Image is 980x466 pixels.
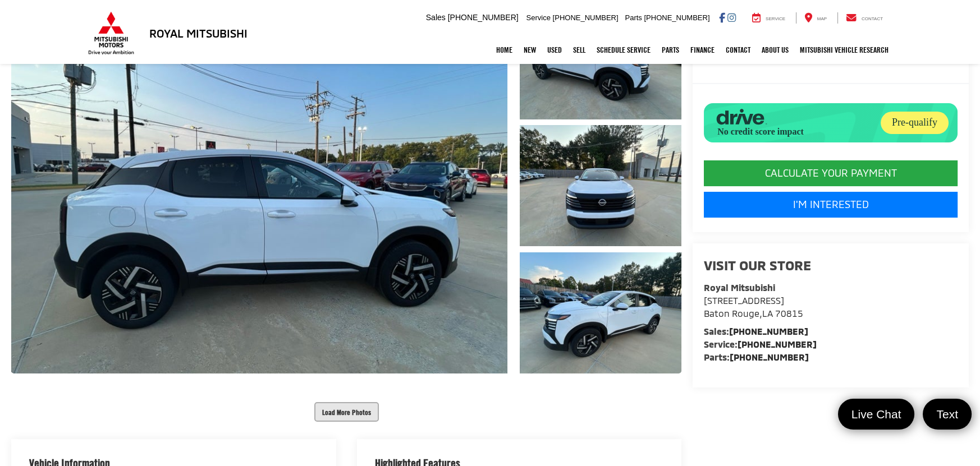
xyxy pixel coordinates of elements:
[862,16,883,21] span: Contact
[775,308,803,319] span: 70815
[704,258,958,273] h2: Visit our Store
[704,339,817,349] strong: Service:
[719,13,725,22] a: Facebook: Click to visit our Facebook page
[685,36,720,64] a: Finance
[448,13,519,22] span: [PHONE_NUMBER]
[704,352,809,362] strong: Parts:
[720,36,756,64] a: Contact
[704,295,803,319] a: [STREET_ADDRESS] Baton Rouge,LA 70815
[491,36,518,64] a: Home
[625,13,642,22] span: Parts
[704,282,775,293] strong: Royal Mitsubishi
[744,12,794,24] a: Service
[729,326,808,336] a: [PHONE_NUMBER]
[542,36,567,64] a: Used
[644,13,709,22] span: [PHONE_NUMBER]
[766,16,785,21] span: Service
[796,12,835,24] a: Map
[762,308,773,319] span: LA
[846,407,907,422] span: Live Chat
[149,27,248,39] h3: Royal Mitsubishi
[86,11,136,55] img: Mitsubishi
[520,125,681,246] a: Expand Photo 2
[704,326,808,336] strong: Sales:
[314,402,379,422] button: Load More Photos
[837,12,891,24] a: Contact
[838,399,915,430] a: Live Chat
[518,124,683,247] img: 2025 Nissan Kicks SV
[553,13,619,22] span: [PHONE_NUMBER]
[656,36,685,64] a: Parts: Opens in a new tab
[756,36,794,64] a: About Us
[704,192,958,218] a: I'm Interested
[738,339,817,349] a: [PHONE_NUMBER]
[518,36,542,64] a: New
[704,308,803,319] span: ,
[526,13,551,22] span: Service
[704,295,784,306] span: [STREET_ADDRESS]
[520,252,681,373] a: Expand Photo 3
[794,36,894,64] a: Mitsubishi Vehicle Research
[567,36,591,64] a: Sell
[923,399,972,430] a: Text
[704,308,759,319] span: Baton Rouge
[817,16,827,21] span: Map
[704,160,958,186] : CALCULATE YOUR PAYMENT
[727,13,736,22] a: Instagram: Click to visit our Instagram page
[518,251,683,375] img: 2025 Nissan Kicks SV
[426,13,446,22] span: Sales
[591,36,656,64] a: Schedule Service: Opens in a new tab
[730,352,809,362] a: [PHONE_NUMBER]
[931,407,964,422] span: Text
